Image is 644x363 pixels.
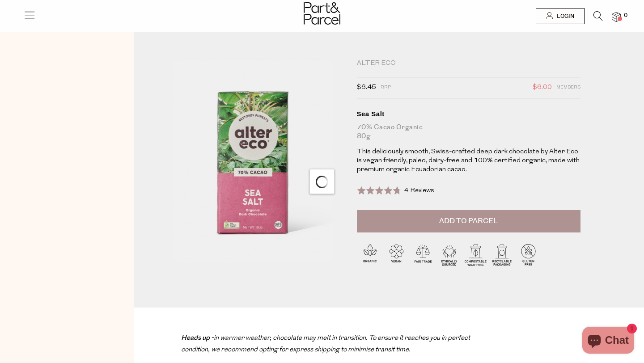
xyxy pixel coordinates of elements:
img: P_P-ICONS-Live_Bec_V11_Gluten_Free.svg [515,241,542,268]
span: Login [555,13,574,20]
span: Members [556,82,580,93]
div: 70% Cacao Organic 80g [357,123,580,141]
img: P_P-ICONS-Live_Bec_V11_Compostable_Wrapping.svg [462,241,489,268]
inbox-online-store-chat: Shopify online store chat [580,327,637,356]
img: P_P-ICONS-Live_Bec_V11_Vegan.svg [383,241,410,268]
img: Part&Parcel [304,2,340,25]
img: Sea Salt [161,59,343,274]
span: RRP [381,82,391,93]
strong: Heads up - [181,333,214,342]
img: P_P-ICONS-Live_Bec_V11_Fair_Trade.svg [410,241,436,268]
span: 0 [622,12,630,20]
em: in warmer weather, chocolate may melt in transition. To ensure it reaches you in perfect conditio... [181,335,470,353]
span: $6.00 [533,82,552,93]
img: P_P-ICONS-Live_Bec_V11_Recyclable_Packaging.svg [489,241,515,268]
p: This deliciously smooth, Swiss-crafted deep dark chocolate by Alter Eco is vegan friendly, paleo,... [357,148,580,174]
div: Alter Eco [357,59,580,68]
img: P_P-ICONS-Live_Bec_V11_Ethically_Sourced.svg [436,241,462,268]
span: 4 Reviews [404,187,434,194]
span: Add to Parcel [439,216,498,226]
span: $6.45 [357,82,376,93]
img: P_P-ICONS-Live_Bec_V11_Organic.svg [357,241,383,268]
a: 0 [612,12,621,21]
a: Login [536,8,585,24]
button: Add to Parcel [357,210,580,232]
div: Sea Salt [357,110,580,118]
